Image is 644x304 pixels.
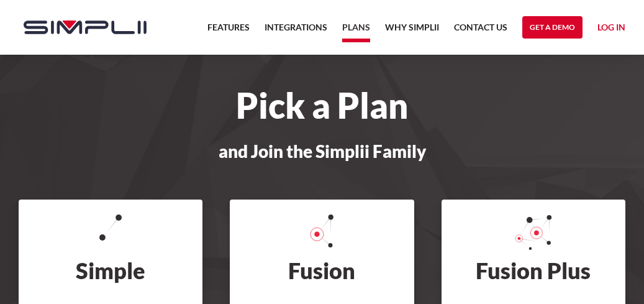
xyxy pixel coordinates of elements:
[442,200,625,304] h2: Fusion Plus
[342,20,370,42] a: Plans
[597,20,625,39] a: Log in
[11,142,633,160] h3: and Join the Simplii Family
[11,92,633,119] h1: Pick a Plan
[454,20,507,42] a: Contact US
[265,20,327,42] a: Integrations
[522,16,583,39] a: Get a Demo
[19,200,202,304] h2: Simple
[207,20,250,42] a: Features
[385,20,439,42] a: Why Simplii
[24,21,147,34] img: Simplii
[230,200,414,304] h2: Fusion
